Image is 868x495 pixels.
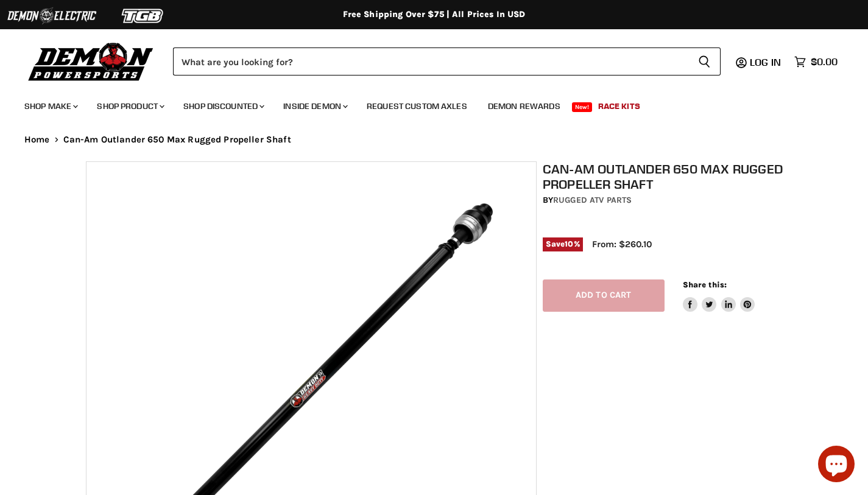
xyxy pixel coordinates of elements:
button: Search [688,47,721,75]
a: Shop Product [88,94,172,119]
div: by [543,194,789,207]
a: $0.00 [788,53,844,71]
inbox-online-store-chat: Shopify online store chat [814,446,858,485]
span: Save % [543,237,583,251]
input: Search [173,47,688,75]
span: Can-Am Outlander 650 Max Rugged Propeller Shaft [63,135,291,145]
span: New! [572,102,593,112]
a: Race Kits [589,94,649,119]
span: From: $260.10 [592,239,652,250]
a: Home [24,135,50,145]
form: Product [173,47,721,75]
img: Demon Powersports [24,40,158,83]
span: Share this: [683,280,727,289]
a: Rugged ATV Parts [553,195,632,205]
a: Demon Rewards [479,94,570,119]
img: TGB Logo 2 [97,4,189,27]
span: 10 [565,239,573,248]
ul: Main menu [15,89,834,119]
a: Shop Discounted [174,94,272,119]
a: Log in [744,57,788,68]
span: Log in [750,56,781,68]
span: $0.00 [811,56,838,68]
aside: Share this: [683,279,755,312]
a: Inside Demon [274,94,355,119]
h1: Can-Am Outlander 650 Max Rugged Propeller Shaft [543,161,789,192]
a: Shop Make [15,94,85,119]
a: Request Custom Axles [358,94,476,119]
img: Demon Electric Logo 2 [6,4,97,27]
